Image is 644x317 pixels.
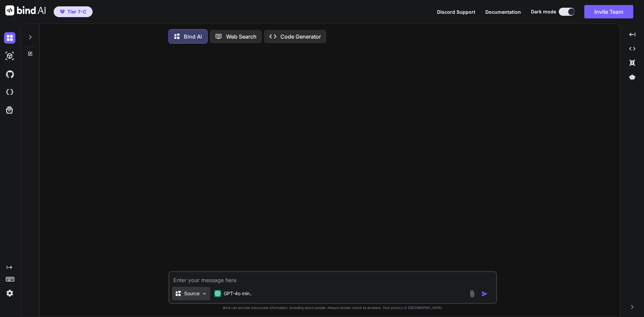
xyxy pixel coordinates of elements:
[485,8,521,15] button: Documentation
[54,6,93,17] button: premiumTier 7-C
[468,290,476,298] img: attachment
[481,290,488,297] img: icon
[184,290,200,297] p: Source
[531,8,556,15] span: Dark mode
[437,9,475,15] span: Discord Support
[224,290,252,297] p: GPT-4o min..
[4,87,15,98] img: cloudideIcon
[67,8,86,15] span: Tier 7-C
[168,305,497,310] p: Bind can provide inaccurate information, including about people. Always double-check its answers....
[584,5,633,18] button: Invite Team
[485,9,521,15] span: Documentation
[280,33,321,41] p: Code Generator
[214,290,221,297] img: GPT-4o mini
[4,32,15,44] img: darkChat
[202,291,207,297] img: Pick Models
[5,5,46,15] img: Bind AI
[60,10,65,14] img: premium
[437,8,475,15] button: Discord Support
[4,68,15,80] img: githubDark
[4,287,15,299] img: settings
[184,33,202,41] p: Bind AI
[4,50,15,62] img: darkAi-studio
[226,33,257,41] p: Web Search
